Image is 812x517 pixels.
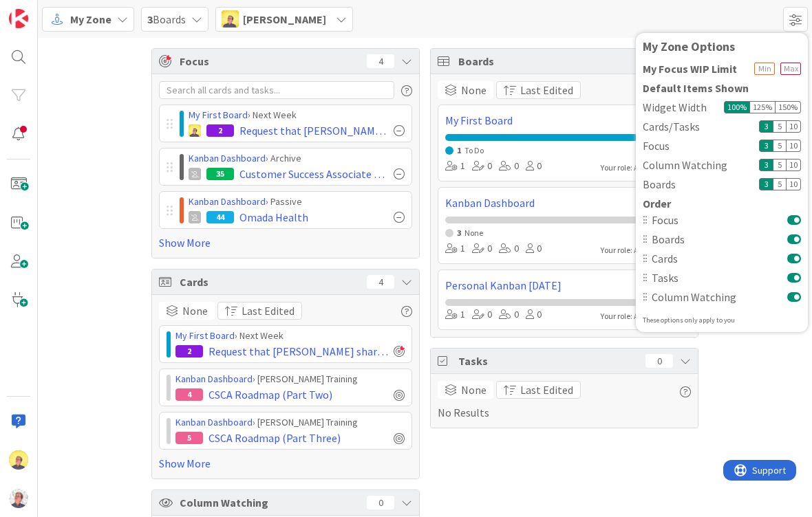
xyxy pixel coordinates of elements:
[526,159,542,174] div: 0
[180,53,356,69] span: Focus
[601,310,683,322] div: Your role: Administrator
[189,124,201,137] img: JW
[182,302,208,319] span: None
[159,455,412,472] a: Show More
[652,269,787,286] span: Tasks
[189,108,405,122] div: › Next Week
[652,231,787,247] span: Boards
[9,9,28,28] img: Visit kanbanzone.com
[445,159,465,174] div: 1
[239,209,308,225] span: Omada Health
[520,82,573,98] span: Last Edited
[438,381,691,421] div: No Results
[496,381,581,399] button: Last Edited
[601,162,683,174] div: Your role: Administrator
[780,63,801,75] input: Max
[499,159,519,174] div: 0
[367,275,394,289] div: 4
[189,195,405,209] div: › Passive
[457,145,461,155] span: 1
[787,159,801,171] div: 10
[243,11,326,27] span: [PERSON_NAME]
[643,81,749,95] b: Default Items Shown
[461,382,487,398] span: None
[773,178,787,190] div: 5
[645,354,673,368] div: 0
[499,307,519,322] div: 0
[175,372,405,386] div: › [PERSON_NAME] Training
[175,416,253,428] a: Kanban Dashboard
[189,152,266,164] a: Kanban Dashboard
[209,386,332,403] span: CSCA Roadmap (Part Two)
[749,101,776,113] div: 125 %
[643,176,676,192] div: Boards
[217,302,302,320] button: Last Edited
[209,430,341,446] span: CSCA Roadmap (Part Three)
[773,140,787,152] div: 5
[773,159,787,171] div: 5
[180,494,360,511] span: Column Watching
[759,120,773,133] div: 3
[643,315,801,325] div: These options only apply to you
[464,145,484,155] span: To Do
[754,63,775,75] input: Min
[773,120,787,133] div: 5
[242,302,295,319] span: Last Edited
[147,12,153,26] b: 3
[367,496,394,509] div: 0
[643,197,671,210] b: Order
[652,289,787,305] span: Column Watching
[180,274,360,290] span: Cards
[643,99,707,115] div: Widget Width
[206,211,234,223] div: 44
[445,195,667,211] a: Kanban Dashboard
[520,382,573,398] span: Last Edited
[29,2,63,19] span: Support
[526,241,542,256] div: 0
[759,178,773,190] div: 3
[175,432,203,444] div: 5
[9,450,28,470] img: JW
[601,244,683,256] div: Your role: Administrator
[239,166,388,182] span: Customer Success Associate - SMB
[159,81,394,99] input: Search all cards and tasks...
[175,373,253,385] a: Kanban Dashboard
[472,307,492,322] div: 0
[643,157,727,173] div: Column Watching
[643,118,700,135] div: Cards/Tasks
[189,195,266,208] a: Kanban Dashboard
[787,178,801,190] div: 10
[175,415,405,430] div: › [PERSON_NAME] Training
[787,140,801,152] div: 10
[175,329,405,343] div: › Next Week
[526,307,542,322] div: 0
[652,250,787,267] span: Cards
[70,11,111,27] span: My Zone
[9,489,28,508] img: avatar
[159,234,412,251] a: Show More
[643,62,737,76] b: My Focus WIP Limit
[175,388,203,401] div: 4
[206,124,234,137] div: 2
[759,140,773,152] div: 3
[759,159,773,171] div: 3
[472,159,492,174] div: 0
[175,345,203,357] div: 2
[189,151,405,166] div: › Archive
[222,10,239,27] img: JW
[652,212,787,228] span: Focus
[189,109,248,121] a: My First Board
[239,122,388,139] span: Request that [PERSON_NAME] share how she uses Kanban Zone
[458,53,639,69] span: Boards
[147,11,186,27] span: Boards
[445,307,465,322] div: 1
[445,277,667,294] a: Personal Kanban [DATE]
[175,329,235,342] a: My First Board
[209,343,388,360] span: Request that [PERSON_NAME] share how she uses Kanban Zone
[458,353,639,369] span: Tasks
[499,241,519,256] div: 0
[445,112,667,129] a: My First Board
[787,120,801,133] div: 10
[643,137,670,154] div: Focus
[367,54,394,68] div: 4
